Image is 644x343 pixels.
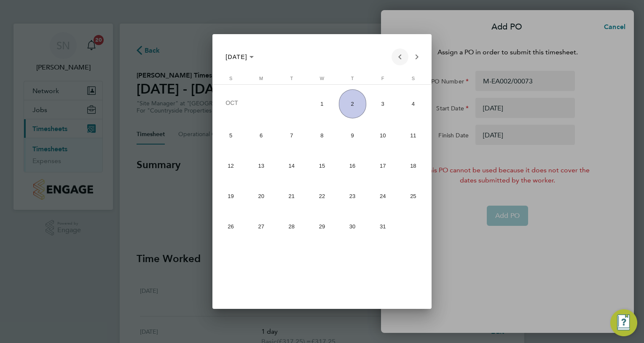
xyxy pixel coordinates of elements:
[369,89,397,118] span: 3
[276,181,307,211] button: October 21, 2025
[246,120,276,150] button: October 6, 2025
[307,120,337,150] button: October 8, 2025
[278,213,305,240] span: 28
[229,76,232,81] span: S
[337,120,368,150] button: October 9, 2025
[307,181,337,211] button: October 22, 2025
[398,88,428,120] button: October 4, 2025
[320,76,324,81] span: W
[216,120,246,150] button: October 5, 2025
[308,89,335,118] span: 1
[308,213,335,240] span: 29
[368,120,398,150] button: October 10, 2025
[381,76,384,81] span: F
[339,152,366,180] span: 16
[398,181,428,211] button: October 25, 2025
[351,76,354,81] span: T
[400,152,427,180] span: 18
[307,150,337,181] button: October 15, 2025
[278,182,305,210] span: 21
[247,122,275,149] span: 6
[398,150,428,181] button: October 18, 2025
[308,122,335,149] span: 8
[400,182,427,210] span: 25
[246,211,276,241] button: October 27, 2025
[408,48,425,65] button: Next month
[217,213,244,240] span: 26
[217,152,244,180] span: 12
[276,120,307,150] button: October 7, 2025
[610,309,637,336] button: Engage Resource Center
[369,122,397,149] span: 10
[216,211,246,241] button: October 26, 2025
[246,150,276,181] button: October 13, 2025
[339,122,366,149] span: 9
[368,211,398,241] button: October 31, 2025
[222,49,257,64] button: Choose month and year
[217,122,244,149] span: 5
[225,54,247,60] span: [DATE]
[308,182,335,210] span: 22
[369,152,397,180] span: 17
[412,76,415,81] span: S
[400,122,427,149] span: 11
[247,182,275,210] span: 20
[216,150,246,181] button: October 12, 2025
[337,150,368,181] button: October 16, 2025
[217,182,244,210] span: 19
[400,89,427,118] span: 4
[247,213,275,240] span: 27
[392,48,408,65] button: Previous month
[308,152,335,180] span: 15
[368,88,398,120] button: October 3, 2025
[216,88,307,120] td: OCT
[276,211,307,241] button: October 28, 2025
[368,181,398,211] button: October 24, 2025
[339,213,366,240] span: 30
[369,182,397,210] span: 24
[398,120,428,150] button: October 11, 2025
[276,150,307,181] button: October 14, 2025
[337,88,368,120] button: October 2, 2025
[259,76,263,81] span: M
[307,211,337,241] button: October 29, 2025
[339,89,366,118] span: 2
[337,181,368,211] button: October 23, 2025
[369,213,397,240] span: 31
[247,152,275,180] span: 13
[278,122,305,149] span: 7
[216,181,246,211] button: October 19, 2025
[278,152,305,180] span: 14
[368,150,398,181] button: October 17, 2025
[339,182,366,210] span: 23
[246,181,276,211] button: October 20, 2025
[290,76,293,81] span: T
[337,211,368,241] button: October 30, 2025
[307,88,337,120] button: October 1, 2025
